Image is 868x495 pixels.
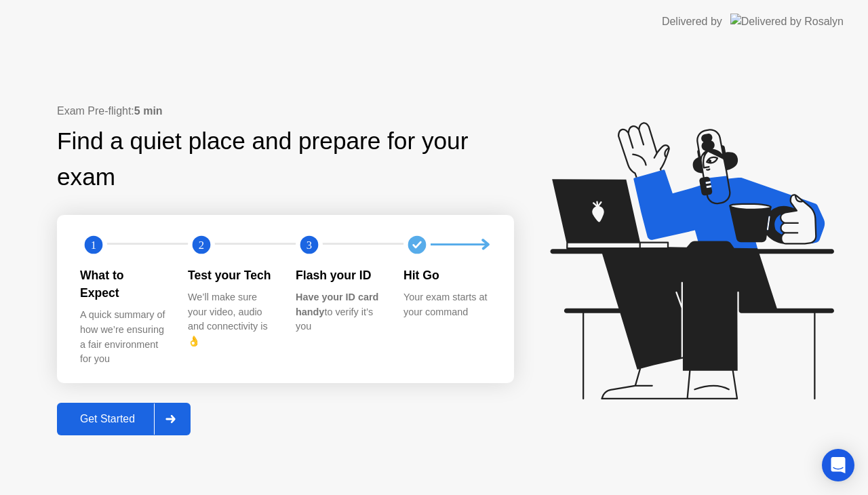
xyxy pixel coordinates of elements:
div: We’ll make sure your video, audio and connectivity is 👌 [188,290,274,349]
div: Find a quiet place and prepare for your exam [57,123,514,195]
text: 1 [91,238,96,251]
div: Exam Pre-flight: [57,103,514,119]
text: 2 [199,238,204,251]
div: Get Started [61,413,154,425]
div: Hit Go [403,266,490,284]
div: to verify it’s you [296,290,382,334]
div: Flash your ID [296,266,382,284]
div: Your exam starts at your command [403,290,490,319]
div: A quick summary of how we’re ensuring a fair environment for you [80,308,166,366]
b: 5 min [134,105,163,117]
img: Delivered by Rosalyn [730,14,844,29]
div: Delivered by [662,14,722,30]
div: Open Intercom Messenger [822,449,854,481]
div: Test your Tech [188,266,274,284]
button: Get Started [57,403,191,435]
div: What to Expect [80,266,166,302]
text: 3 [307,238,312,251]
b: Have your ID card handy [296,292,378,317]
